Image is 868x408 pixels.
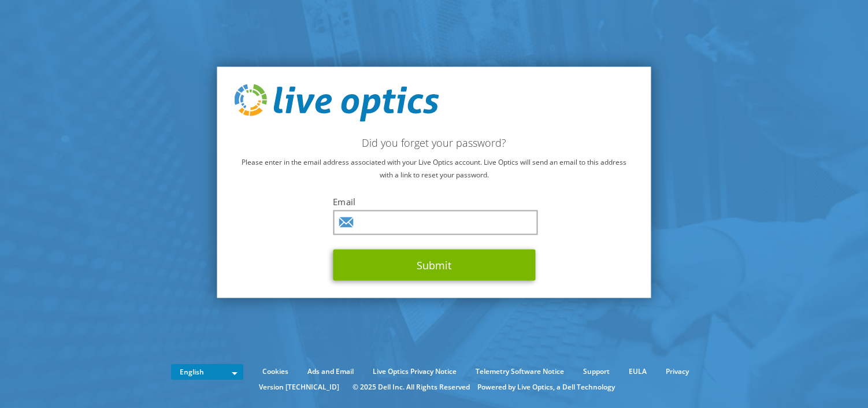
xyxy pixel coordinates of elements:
a: EULA [620,365,655,378]
a: Privacy [657,365,698,378]
label: Email [333,196,535,207]
li: © 2025 Dell Inc. All Rights Reserved [347,381,476,394]
a: Ads and Email [299,365,362,378]
a: Cookies [254,365,297,378]
h2: Did you forget your password? [235,136,634,149]
img: live_optics_svg.svg [235,84,439,122]
button: Submit [333,250,535,281]
a: Support [574,365,618,378]
a: Live Optics Privacy Notice [364,365,465,378]
li: Version [TECHNICAL_ID] [253,381,345,394]
li: Powered by Live Optics, a Dell Technology [477,381,615,394]
a: Telemetry Software Notice [467,365,573,378]
p: Please enter in the email address associated with your Live Optics account. Live Optics will send... [235,156,634,181]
